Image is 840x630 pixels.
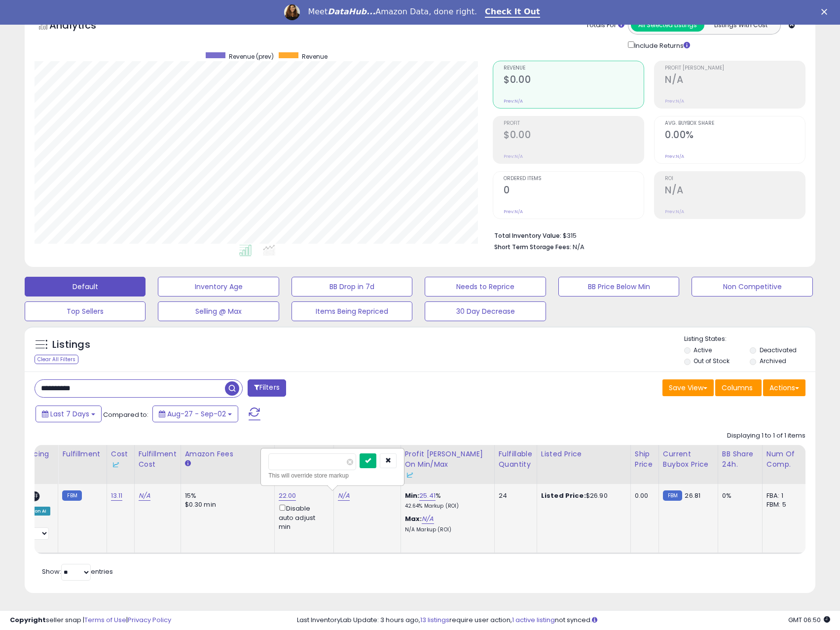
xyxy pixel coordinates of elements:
[635,491,651,500] div: 0.00
[541,449,626,459] div: Listed Price
[128,615,171,625] a: Privacy Policy
[722,449,758,470] div: BB Share 24h.
[158,277,279,296] button: Inventory Age
[152,406,238,422] button: Aug-27 - Sep-02
[692,277,812,296] button: Non Competitive
[541,491,586,500] b: Listed Price:
[663,449,714,470] div: Current Buybox Price
[422,514,434,524] a: N/A
[405,470,415,480] img: InventoryLab Logo
[405,491,487,510] div: %
[185,500,267,509] div: $0.30 min
[665,66,805,71] span: Profit [PERSON_NAME]
[405,503,487,510] p: 42.64% Markup (ROI)
[494,229,798,241] li: $315
[139,449,177,470] div: Fulfillment Cost
[25,301,146,321] button: Top Sellers
[284,4,300,20] img: Profile image for Georgie
[42,567,113,576] span: Show: entries
[504,121,644,126] span: Profit
[665,121,805,126] span: Avg. Buybox Share
[621,39,702,51] div: Include Returns
[662,379,714,396] button: Save View
[405,514,422,523] b: Max:
[292,301,412,321] button: Items Being Repriced
[665,129,805,143] h2: 0.00%
[504,66,644,71] span: Revenue
[111,491,123,501] a: 13.11
[635,449,655,470] div: Ship Price
[36,406,102,422] button: Last 7 Days
[665,176,805,182] span: ROI
[485,7,540,18] a: Check It Out
[185,449,270,459] div: Amazon Fees
[268,471,397,481] div: This will override store markup
[504,176,644,182] span: Ordered Items
[715,379,762,396] button: Columns
[103,410,148,419] span: Compared to:
[763,379,805,396] button: Actions
[111,449,130,470] div: Cost
[248,379,286,397] button: Filters
[573,242,584,252] span: N/A
[167,409,226,419] span: Aug-27 - Sep-02
[139,491,150,501] a: N/A
[111,459,130,470] div: Some or all of the values in this column are provided from Inventory Lab.
[760,357,786,365] label: Archived
[494,231,561,240] b: Total Inventory Value:
[541,491,623,500] div: $26.90
[35,355,78,364] div: Clear All Filters
[50,409,89,419] span: Last 7 Days
[694,346,712,354] label: Active
[49,18,115,35] h5: Analytics
[328,7,375,16] i: DataHub...
[821,9,831,15] div: Close
[62,490,81,501] small: FBM
[279,491,296,501] a: 22.00
[52,338,90,352] h5: Listings
[499,449,533,470] div: Fulfillable Quantity
[292,277,412,296] button: BB Drop in 7d
[694,357,730,365] label: Out of Stock
[279,503,326,531] div: Disable auto adjust min
[704,19,777,32] button: Listings With Cost
[504,98,523,104] small: Prev: N/A
[788,615,830,625] span: 2025-09-10 06:50 GMT
[302,52,328,61] span: Revenue
[504,129,644,143] h2: $0.00
[62,449,102,459] div: Fulfillment
[558,277,679,296] button: BB Price Below Min
[405,449,490,480] div: Profit [PERSON_NAME] on Min/Max
[760,346,797,354] label: Deactivated
[722,491,755,500] div: 0%
[665,98,684,104] small: Prev: N/A
[405,491,420,500] b: Min:
[685,491,700,500] span: 26.81
[767,449,803,470] div: Num of Comp.
[10,615,46,625] strong: Copyright
[297,616,830,625] div: Last InventoryLab Update: 3 hours ago, require user action, not synced.
[504,153,523,159] small: Prev: N/A
[229,52,274,61] span: Revenue (prev)
[684,334,815,344] p: Listing States:
[586,21,624,30] div: Totals For
[767,491,799,500] div: FBA: 1
[401,445,494,484] th: The percentage added to the cost of goods (COGS) that forms the calculator for Min & Max prices.
[405,470,490,480] div: Some or all of the values in this column are provided from Inventory Lab.
[16,449,54,459] div: Repricing
[665,185,805,198] h2: N/A
[499,491,529,500] div: 24
[727,431,805,441] div: Displaying 1 to 1 of 1 items
[420,615,449,625] a: 13 listings
[338,491,350,501] a: N/A
[111,460,121,470] img: InventoryLab Logo
[185,491,267,500] div: 15%
[419,491,436,501] a: 25.41
[504,185,644,198] h2: 0
[631,19,704,32] button: All Selected Listings
[504,209,523,215] small: Prev: N/A
[665,153,684,159] small: Prev: N/A
[512,615,555,625] a: 1 active listing
[504,74,644,87] h2: $0.00
[722,383,753,393] span: Columns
